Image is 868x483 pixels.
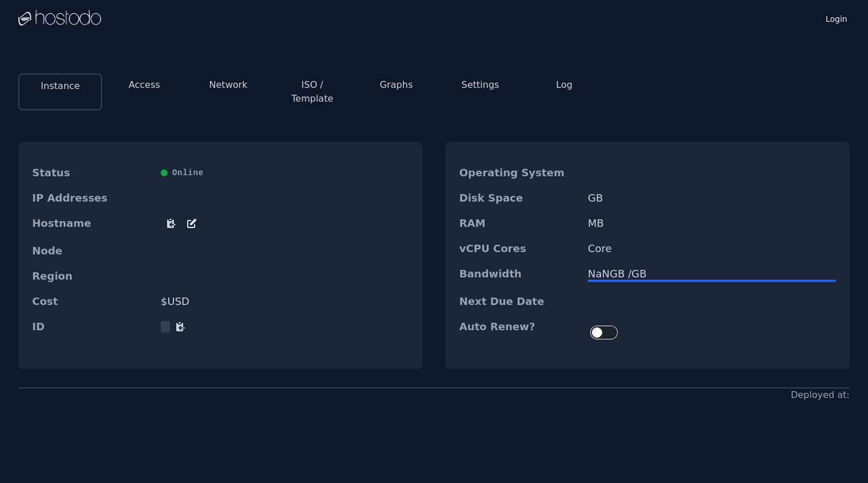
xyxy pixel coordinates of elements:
[32,218,152,231] dt: Hostname
[459,243,579,254] dt: vCPU Cores
[161,167,409,179] div: Online
[32,321,152,333] dt: ID
[32,296,152,307] dt: Cost
[459,268,579,282] dt: Bandwidth
[823,11,850,25] a: Login
[588,268,836,280] div: NaN GB / GB
[462,78,499,92] button: Settings
[280,78,345,106] button: ISO / Template
[32,167,152,179] dt: Status
[459,218,579,229] dt: RAM
[588,243,836,254] dd: Core
[588,192,836,204] dd: GB
[129,78,160,92] button: Access
[380,78,413,92] button: Graphs
[161,296,409,307] dd: $ USD
[32,192,152,204] dt: IP Addresses
[209,78,247,92] button: Network
[32,271,152,282] dt: Region
[459,321,579,344] dt: Auto Renew?
[18,10,101,27] img: Logo
[556,78,573,92] button: Log
[790,388,850,402] div: Deployed at:
[41,79,80,93] button: Instance
[459,296,579,307] dt: Next Due Date
[459,167,579,179] dt: Operating System
[459,192,579,204] dt: Disk Space
[32,245,152,257] dt: Node
[588,218,836,229] dd: MB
